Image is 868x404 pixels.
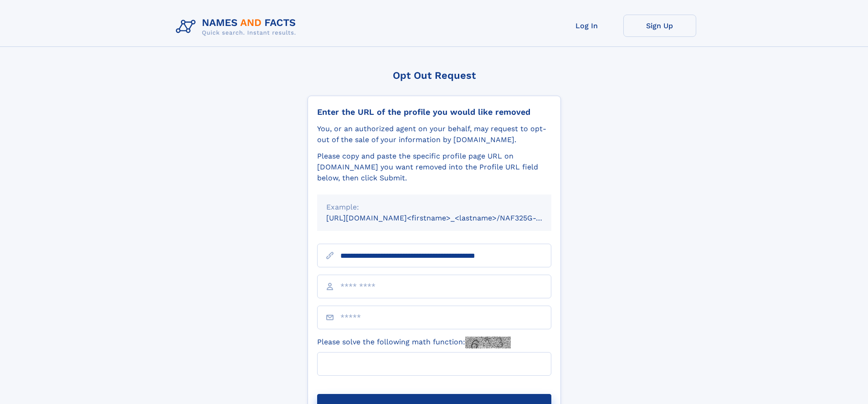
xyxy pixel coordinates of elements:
div: Example: [326,202,542,213]
a: Log In [550,15,623,37]
a: Sign Up [623,15,696,37]
div: Enter the URL of the profile you would like removed [317,107,551,117]
div: Opt Out Request [308,70,561,81]
div: Please copy and paste the specific profile page URL on [DOMAIN_NAME] you want removed into the Pr... [317,151,551,184]
div: You, or an authorized agent on your behalf, may request to opt-out of the sale of your informatio... [317,123,551,145]
img: Logo Names and Facts [172,15,303,39]
label: Please solve the following math function: [317,337,511,348]
small: [URL][DOMAIN_NAME]<firstname>_<lastname>/NAF325G-xxxxxxxx [326,214,569,222]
